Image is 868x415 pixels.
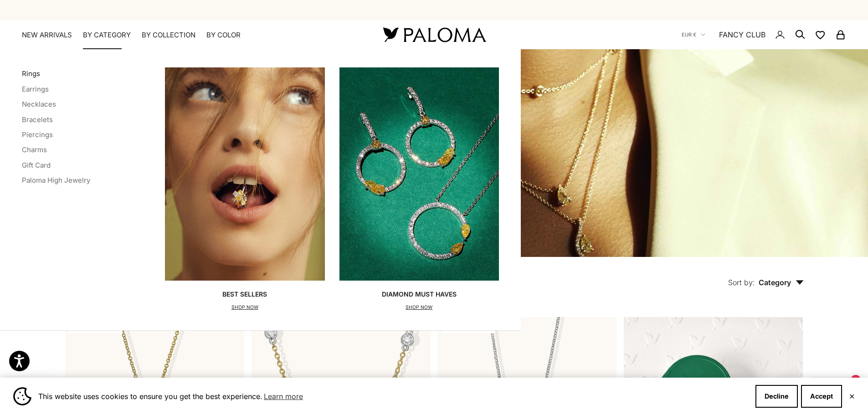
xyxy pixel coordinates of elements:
a: Gift Card [22,161,51,169]
summary: By Color [206,31,241,40]
a: Learn more [262,389,304,403]
button: EUR € [682,31,705,39]
button: Decline [755,385,798,408]
span: This website uses cookies to ensure you get the best experience. [38,389,748,403]
a: Diamond Must HavesSHOP NOW [339,67,499,312]
a: Bracelets [22,115,53,124]
span: Category [759,278,804,287]
summary: By Category [83,31,131,40]
p: Best Sellers [222,290,267,299]
span: EUR € [682,31,696,39]
nav: Secondary navigation [682,20,846,49]
nav: Primary navigation [22,31,361,40]
a: Charms [22,145,47,154]
a: FANCY CLUB [719,29,765,41]
button: Accept [801,385,842,408]
span: Sort by: [728,278,755,287]
p: Diamond Must Haves [382,290,457,299]
a: Paloma High Jewelry [22,176,90,184]
a: Piercings [22,130,53,139]
p: SHOP NOW [382,303,457,312]
a: Best SellersSHOP NOW [165,67,324,312]
button: Close [849,394,855,399]
p: SHOP NOW [222,303,267,312]
a: Rings [22,69,40,78]
summary: By Collection [142,31,195,40]
img: Cookie banner [13,387,31,405]
button: Sort by: Category [707,257,825,295]
a: NEW ARRIVALS [22,31,72,40]
a: Necklaces [22,100,56,108]
a: Earrings [22,85,49,93]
